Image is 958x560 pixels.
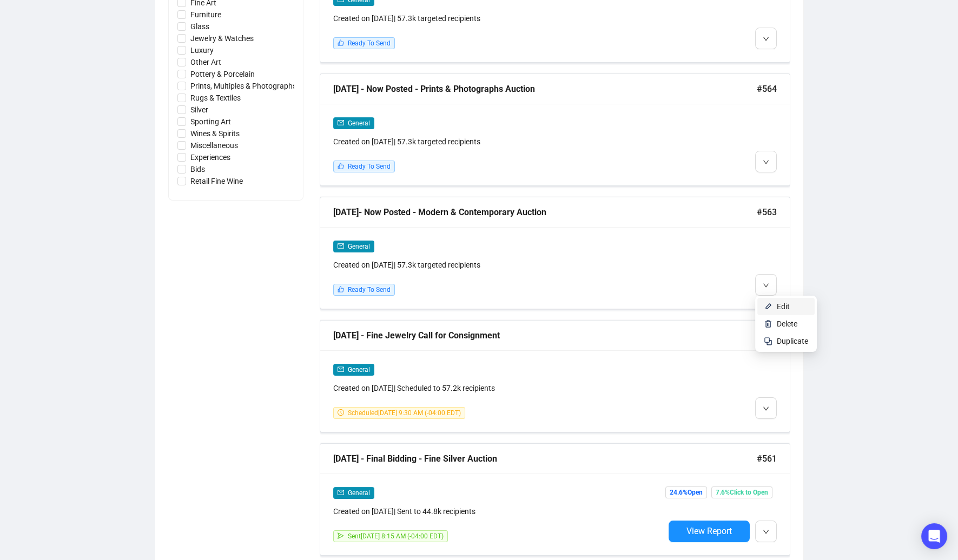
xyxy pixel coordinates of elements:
div: [DATE]- Now Posted - Modern & Contemporary Auction [333,205,757,219]
span: mail [338,489,344,496]
span: Other Art [186,56,226,68]
span: Sent [DATE] 8:15 AM (-04:00 EDT) [348,532,444,540]
div: [DATE] - Fine Jewelry Call for Consignment [333,329,757,342]
span: Jewelry & Watches [186,32,258,44]
div: Open Intercom Messenger [921,523,947,549]
img: svg+xml;base64,PHN2ZyB4bWxucz0iaHR0cDovL3d3dy53My5vcmcvMjAwMC9zdmciIHdpZHRoPSIyNCIgaGVpZ2h0PSIyNC... [764,337,772,345]
span: Retail Fine Wine [186,175,247,187]
a: [DATE] - Now Posted - Prints & Photographs Auction#564mailGeneralCreated on [DATE]| 57.3k targete... [320,74,790,186]
button: View Report [669,521,750,542]
span: Rugs & Textiles [186,92,245,104]
span: Wines & Spirits [186,128,244,139]
span: clock-circle [338,409,344,416]
span: mail [338,243,344,249]
div: Created on [DATE] | 57.3k targeted recipients [333,12,664,24]
div: Created on [DATE] | Scheduled to 57.2k recipients [333,382,664,394]
span: Luxury [186,44,218,56]
img: svg+xml;base64,PHN2ZyB4bWxucz0iaHR0cDovL3d3dy53My5vcmcvMjAwMC9zdmciIHhtbG5zOnhsaW5rPSJodHRwOi8vd3... [764,302,772,311]
span: General [348,489,370,497]
span: View Report [686,526,732,536]
span: Prints, Multiples & Photographs [186,80,301,92]
span: down [763,282,769,289]
a: [DATE] - Fine Jewelry Call for Consignment#562mailGeneralCreated on [DATE]| Scheduled to 57.2k re... [320,320,790,432]
span: #563 [757,205,777,219]
span: Ready To Send [348,286,391,294]
span: General [348,119,370,127]
span: send [338,532,344,539]
div: Created on [DATE] | Sent to 44.8k recipients [333,505,664,517]
div: Created on [DATE] | 57.3k targeted recipients [333,259,664,271]
span: mail [338,119,344,126]
span: down [763,159,769,165]
span: down [763,36,769,42]
span: Miscellaneous [186,139,242,151]
span: Ready To Send [348,39,391,47]
img: svg+xml;base64,PHN2ZyB4bWxucz0iaHR0cDovL3d3dy53My5vcmcvMjAwMC9zdmciIHhtbG5zOnhsaW5rPSJodHRwOi8vd3... [764,319,772,328]
span: Sporting Art [186,116,235,128]
span: like [338,163,344,169]
span: #561 [757,452,777,465]
a: [DATE]- Now Posted - Modern & Contemporary Auction#563mailGeneralCreated on [DATE]| 57.3k targete... [320,197,790,309]
span: Experiences [186,151,235,163]
span: #564 [757,82,777,96]
span: Scheduled [DATE] 9:30 AM (-04:00 EDT) [348,409,461,417]
span: Furniture [186,9,226,21]
span: General [348,243,370,250]
span: 7.6% Click to Open [711,486,772,498]
span: Glass [186,21,214,32]
span: down [763,529,769,535]
span: mail [338,366,344,372]
span: down [763,405,769,412]
div: [DATE] - Now Posted - Prints & Photographs Auction [333,82,757,96]
span: Edit [777,302,790,311]
span: Bids [186,163,209,175]
span: General [348,366,370,374]
span: Ready To Send [348,163,391,170]
div: [DATE] - Final Bidding - Fine Silver Auction [333,452,757,465]
span: Delete [777,319,797,328]
span: like [338,39,344,46]
span: Silver [186,104,213,116]
span: Duplicate [777,337,808,345]
span: Pottery & Porcelain [186,68,259,80]
div: Created on [DATE] | 57.3k targeted recipients [333,136,664,148]
a: [DATE] - Final Bidding - Fine Silver Auction#561mailGeneralCreated on [DATE]| Sent to 44.8k recip... [320,443,790,556]
span: like [338,286,344,292]
span: 24.6% Open [665,486,707,498]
